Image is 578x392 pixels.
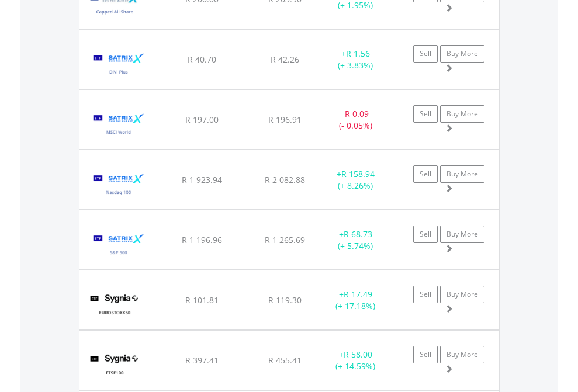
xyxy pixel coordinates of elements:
[319,228,392,252] div: + (+ 5.74%)
[344,228,372,240] span: R 68.73
[440,105,484,123] a: Buy More
[346,48,370,59] span: R 1.56
[182,174,222,185] span: R 1 923.94
[271,54,299,65] span: R 42.26
[413,165,438,183] a: Sell
[85,225,153,266] img: TFSA.STX500.png
[268,355,302,366] span: R 455.41
[268,294,302,306] span: R 119.30
[265,174,305,185] span: R 2 082.88
[440,286,484,303] a: Buy More
[344,349,372,360] span: R 58.00
[185,294,219,306] span: R 101.81
[440,165,484,183] a: Buy More
[85,345,144,387] img: TFSA.SYGUK.png
[413,105,438,123] a: Sell
[440,346,484,363] a: Buy More
[185,355,219,366] span: R 397.41
[188,54,216,65] span: R 40.70
[319,168,392,192] div: + (+ 8.26%)
[185,114,219,125] span: R 197.00
[440,226,484,243] a: Buy More
[413,346,438,363] a: Sell
[85,165,153,206] img: TFSA.STXNDQ.png
[85,285,144,327] img: TFSA.SYGEU.png
[268,114,302,125] span: R 196.91
[319,108,392,131] div: - (- 0.05%)
[344,289,372,300] span: R 17.49
[413,286,438,303] a: Sell
[413,226,438,243] a: Sell
[85,44,153,86] img: TFSA.STXDIV.png
[413,45,438,63] a: Sell
[341,168,375,179] span: R 158.94
[265,234,305,245] span: R 1 265.69
[319,289,392,312] div: + (+ 17.18%)
[345,108,369,119] span: R 0.09
[319,349,392,372] div: + (+ 14.59%)
[85,105,153,146] img: TFSA.STXWDM.png
[182,234,222,245] span: R 1 196.96
[319,48,392,71] div: + (+ 3.83%)
[440,45,484,63] a: Buy More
